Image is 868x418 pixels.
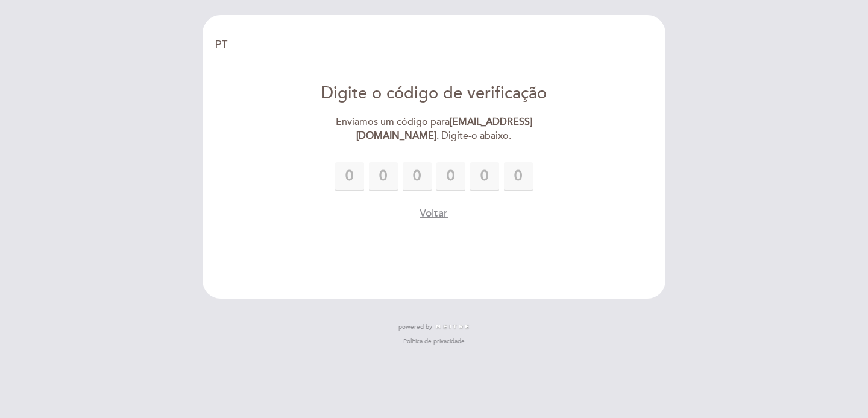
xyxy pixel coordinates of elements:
[470,162,499,191] input: 0
[435,324,470,330] img: MEITRE
[436,162,465,191] input: 0
[403,337,465,346] a: Política de privacidade
[403,162,432,191] input: 0
[296,115,573,143] div: Enviamos um código para . Digite-o abaixo.
[504,162,533,191] input: 0
[369,162,398,191] input: 0
[296,82,573,106] div: Digite o código de verificação
[356,116,532,142] strong: [EMAIL_ADDRESS][DOMAIN_NAME]
[335,162,364,191] input: 0
[398,323,432,331] span: powered by
[420,206,448,221] button: Voltar
[398,323,470,331] a: powered by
